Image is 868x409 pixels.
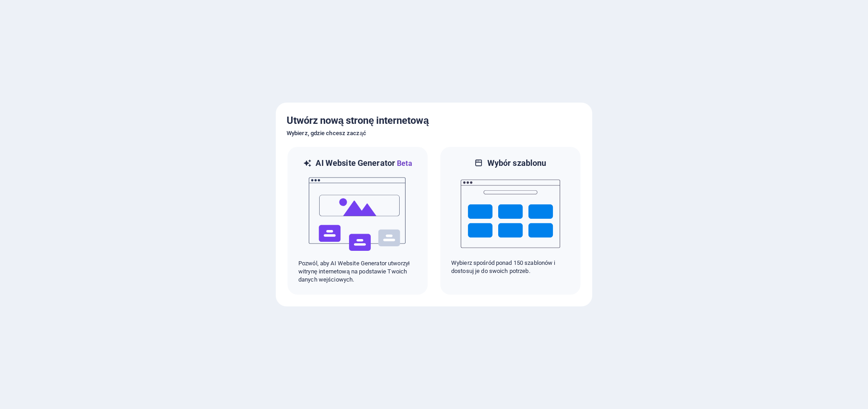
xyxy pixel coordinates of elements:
h5: Utwórz nową stronę internetową [287,113,581,128]
p: Wybierz spośród ponad 150 szablonów i dostosuj je do swoich potrzeb. [451,259,570,275]
p: Pozwól, aby AI Website Generator utworzył witrynę internetową na podstawie Twoich danych wejściow... [298,259,417,284]
div: AI Website GeneratorBetaaiPozwól, aby AI Website Generator utworzył witrynę internetową na podsta... [287,146,429,296]
img: ai [308,169,407,259]
h6: AI Website Generator [316,158,412,169]
span: Beta [395,159,412,168]
h6: Wybierz, gdzie chcesz zacząć [287,128,581,139]
div: Wybór szablonuWybierz spośród ponad 150 szablonów i dostosuj je do swoich potrzeb. [439,146,581,296]
h6: Wybór szablonu [487,158,547,169]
